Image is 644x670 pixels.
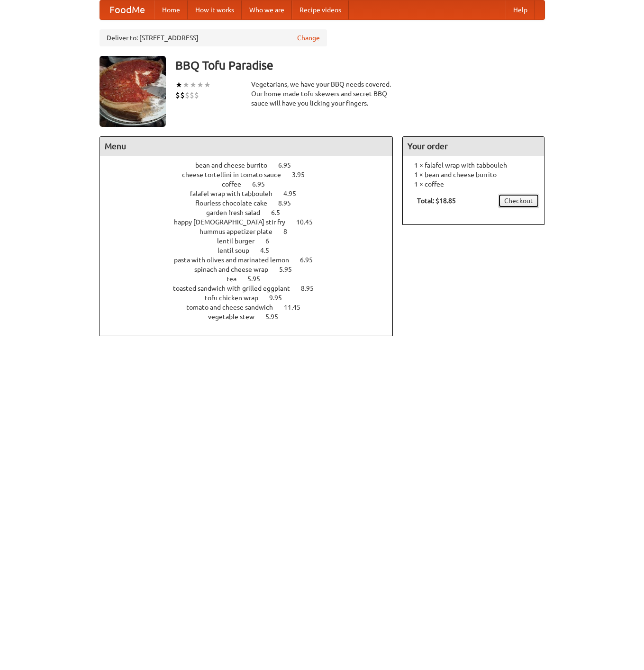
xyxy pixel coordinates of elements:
[265,237,279,245] span: 6
[195,161,277,169] span: bean and cheese burrito
[218,247,259,254] span: lentil soup
[195,199,308,207] a: flourless chocolate cake 8.95
[403,137,544,156] h4: Your order
[180,90,185,100] li: $
[283,190,306,197] span: 4.95
[279,266,301,273] span: 5.95
[218,247,287,254] a: lentil soup 4.5
[174,256,330,264] a: pasta with olives and marinated lemon 6.95
[252,180,274,188] span: 6.95
[408,170,539,179] li: 1 × bean and cheese burrito
[188,0,242,19] a: How it works
[174,218,295,226] span: happy [DEMOGRAPHIC_DATA] stir fry
[204,80,211,90] li: ★
[197,80,204,90] li: ★
[498,194,539,208] a: Checkout
[278,199,300,207] span: 8.95
[154,0,188,19] a: Home
[185,90,190,100] li: $
[194,266,309,273] a: spinach and cheese wrap 5.95
[175,80,182,90] li: ★
[100,137,393,156] h4: Menu
[227,275,278,283] a: tea 5.95
[173,285,299,292] span: toasted sandwich with grilled eggplant
[265,313,288,321] span: 5.95
[190,80,197,90] li: ★
[182,171,322,179] a: cheese tortellini in tomato sauce 3.95
[206,209,270,216] span: garden fresh salad
[269,294,291,302] span: 9.95
[260,247,279,254] span: 4.5
[251,80,393,108] div: Vegetarians, we have your BBQ needs covered. Our home-made tofu skewers and secret BBQ sauce will...
[195,199,277,207] span: flourless chocolate cake
[194,266,278,273] span: spinach and cheese wrap
[190,190,282,197] span: falafel wrap with tabbouleh
[206,209,298,216] a: garden fresh salad 6.5
[217,237,287,245] a: lentil burger 6
[182,80,190,90] li: ★
[100,0,154,19] a: FoodMe
[417,197,456,205] b: Total: $18.85
[205,294,268,302] span: tofu chicken wrap
[222,180,251,188] span: coffee
[175,56,545,75] h3: BBQ Tofu Paradise
[292,0,349,19] a: Recipe videos
[408,179,539,189] li: 1 × coffee
[208,313,264,321] span: vegetable stew
[242,0,292,19] a: Who we are
[217,237,264,245] span: lentil burger
[278,161,300,169] span: 6.95
[283,228,297,235] span: 8
[182,171,290,179] span: cheese tortellini in tomato sauce
[247,275,270,283] span: 5.95
[173,285,331,292] a: toasted sandwich with grilled eggplant 8.95
[271,209,290,216] span: 6.5
[506,0,535,19] a: Help
[100,29,327,46] div: Deliver to: [STREET_ADDRESS]
[208,313,296,321] a: vegetable stew 5.95
[297,33,320,43] a: Change
[200,228,305,235] a: hummus appetizer plate 8
[190,190,314,197] a: falafel wrap with tabbouleh 4.95
[175,90,180,100] li: $
[408,161,539,170] li: 1 × falafel wrap with tabbouleh
[292,171,314,179] span: 3.95
[174,218,330,226] a: happy [DEMOGRAPHIC_DATA] stir fry 10.45
[296,218,322,226] span: 10.45
[195,161,308,169] a: bean and cheese burrito 6.95
[300,256,322,264] span: 6.95
[222,180,282,188] a: coffee 6.95
[190,90,194,100] li: $
[100,56,166,127] img: angular.jpg
[186,304,318,311] a: tomato and cheese sandwich 11.45
[194,90,199,100] li: $
[174,256,299,264] span: pasta with olives and marinated lemon
[200,228,282,235] span: hummus appetizer plate
[284,304,310,311] span: 11.45
[301,285,323,292] span: 8.95
[186,304,282,311] span: tomato and cheese sandwich
[205,294,299,302] a: tofu chicken wrap 9.95
[227,275,246,283] span: tea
